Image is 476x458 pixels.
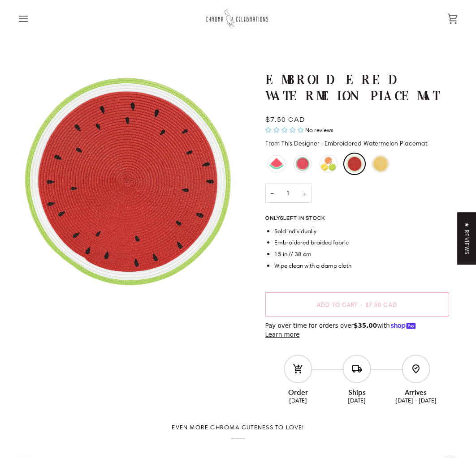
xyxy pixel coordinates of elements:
[204,7,272,30] img: Chroma Celebrations
[386,384,445,397] div: Arrives
[305,126,333,134] span: No reviews
[328,384,386,397] div: Ships
[289,397,307,404] ab-date-text: [DATE]
[280,216,283,221] span: 6
[274,238,449,247] li: Embroidered braided fabric
[343,153,366,175] li: Embroidered Watermelon Placemat
[317,301,358,308] span: Add to Cart
[348,397,366,404] ab-date-text: [DATE]
[358,301,365,308] span: •
[269,384,328,397] div: Order
[365,301,397,308] span: $7.50 CAD
[18,72,238,291] img: Embroidered Watermelon Placemat
[321,139,325,147] span: -
[274,227,449,235] li: Sold individually
[321,139,427,147] span: Embroidered Watermelon Placemat
[265,216,329,221] span: Only left in stock
[395,397,437,404] ab-date-text: [DATE] - [DATE]
[297,184,312,203] button: Increase quantity
[265,292,449,317] button: Add to Cart
[265,139,320,147] span: From This Designer
[265,153,288,175] li: Watermelon Slice Napkins
[291,153,314,175] li: Watermelon Plates - Large
[265,184,280,203] button: Decrease quantity
[369,153,392,175] li: Embroidered Lemon Placemat
[274,249,449,258] li: 15 in // 38 cm
[274,261,449,270] li: Wipe clean with a damp cloth
[265,184,312,203] input: Quantity
[317,153,340,175] li: Assorted Citrus Plates - Small - Sold Out
[18,424,458,439] h2: Even more Chroma cuteness to love!
[265,72,442,104] h1: Embroidered Watermelon Placemat
[265,116,305,123] span: $7.50 CAD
